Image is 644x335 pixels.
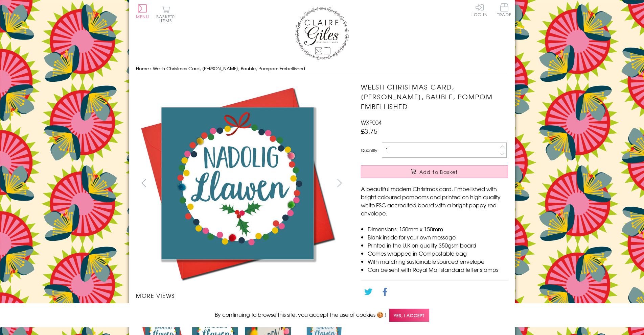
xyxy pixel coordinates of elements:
[156,5,175,23] button: Basket0 items
[471,3,488,17] a: Log In
[361,185,508,217] p: A beautiful modern Christmas card. Embellished with bright coloured pompoms and printed on high q...
[361,82,508,111] h1: Welsh Christmas Card, [PERSON_NAME], Bauble, Pompom Embellished
[368,241,508,249] li: Printed in the U.K on quality 350gsm board
[295,7,349,60] img: Claire Giles Greetings Cards
[159,14,175,24] span: 0 items
[497,3,511,17] span: Trade
[136,62,508,76] nav: breadcrumbs
[368,233,508,241] li: Blank inside for your own message
[361,118,382,126] span: WXP004
[136,4,149,19] button: Menu
[368,249,508,257] li: Comes wrapped in Compostable bag
[361,165,508,178] button: Add to Basket
[136,65,149,72] a: Home
[153,65,305,72] span: Welsh Christmas Card, [PERSON_NAME], Bauble, Pompom Embellished
[368,265,508,274] li: Can be sent with Royal Mail standard letter stamps
[347,82,550,285] img: Welsh Christmas Card, Nadolig Llawen, Bauble, Pompom Embellished
[389,309,429,322] span: Yes, I accept
[361,147,377,153] label: Quantity
[136,291,347,300] h3: More views
[368,257,508,265] li: With matching sustainable sourced envelope
[136,14,149,20] span: Menu
[361,126,377,136] span: £3.75
[136,175,151,190] button: prev
[150,65,152,72] span: ›
[419,169,458,175] span: Add to Basket
[332,175,347,190] button: next
[136,82,339,285] img: Welsh Christmas Card, Nadolig Llawen, Bauble, Pompom Embellished
[368,225,508,233] li: Dimensions: 150mm x 150mm
[497,3,511,18] a: Trade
